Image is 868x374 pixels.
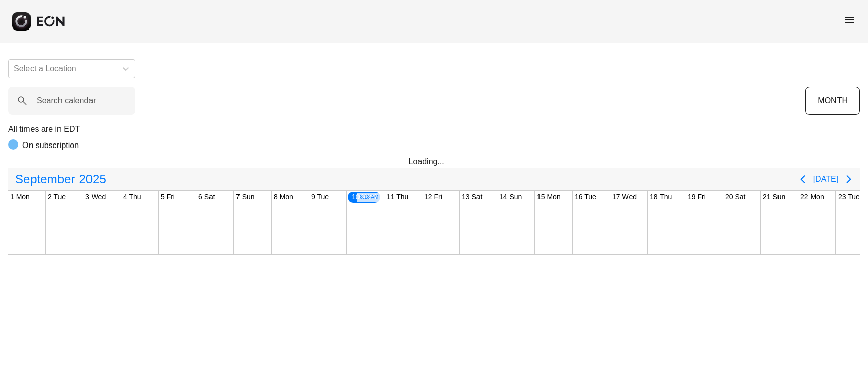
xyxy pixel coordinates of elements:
div: 11 Thu [384,191,410,204]
label: Search calendar [37,95,96,107]
button: September2025 [9,169,112,189]
span: 2025 [77,169,108,189]
span: September [13,169,77,189]
div: 18 Thu [648,191,674,204]
div: 13 Sat [460,191,484,204]
button: Previous page [793,169,813,189]
p: All times are in EDT [8,123,860,135]
div: 2 Tue [46,191,68,204]
div: 9 Tue [309,191,331,204]
p: On subscription [22,139,79,152]
button: MONTH [805,87,860,115]
div: 8 Mon [272,191,295,204]
div: 14 Sun [497,191,524,204]
span: menu [844,14,856,26]
div: 6 Sat [196,191,217,204]
div: 16 Tue [573,191,598,204]
div: 3 Wed [83,191,108,204]
div: 23 Tue [836,191,862,204]
div: 19 Fri [685,191,708,204]
div: 10 Wed [347,191,381,204]
div: 4 Thu [121,191,143,204]
div: 15 Mon [535,191,563,204]
div: Loading... [409,156,460,168]
div: 1 Mon [8,191,32,204]
button: Next page [839,169,859,189]
div: 17 Wed [610,191,639,204]
div: 22 Mon [798,191,826,204]
div: 21 Sun [761,191,787,204]
div: 20 Sat [723,191,747,204]
div: 5 Fri [159,191,177,204]
button: [DATE] [813,170,839,188]
div: 7 Sun [234,191,257,204]
div: 12 Fri [422,191,444,204]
